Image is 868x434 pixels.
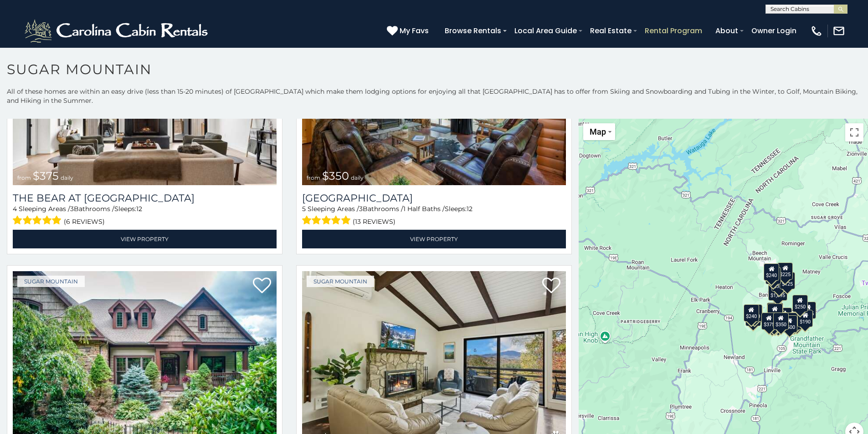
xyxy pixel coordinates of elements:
h3: The Bear At Sugar Mountain [13,192,277,204]
div: $125 [780,272,795,289]
div: $225 [778,262,793,280]
span: 3 [359,205,363,213]
a: My Favs [387,25,431,37]
span: (6 reviews) [64,216,105,227]
a: View Property [13,230,277,248]
div: $250 [792,295,808,312]
span: 12 [136,205,142,213]
button: Change map style [583,123,615,140]
div: $500 [782,315,797,333]
div: Sleeping Areas / Bathrooms / Sleeps: [13,204,277,227]
div: $155 [801,302,816,319]
h3: Grouse Moor Lodge [302,192,566,204]
span: 12 [467,205,473,213]
a: [GEOGRAPHIC_DATA] [302,192,566,204]
div: $190 [798,310,813,327]
a: Rental Program [640,23,707,39]
div: $1,095 [768,283,787,301]
a: Add to favorites [542,277,560,296]
a: View Property [302,230,566,248]
a: Local Area Guide [510,23,581,39]
button: Toggle fullscreen view [845,123,863,141]
span: daily [61,174,73,181]
a: About [711,23,743,39]
a: Browse Rentals [440,23,506,39]
img: mail-regular-white.png [832,25,845,37]
a: Add to favorites [253,277,271,296]
a: Sugar Mountain [17,276,85,287]
span: 3 [70,205,74,213]
span: daily [351,174,364,181]
span: from [307,174,320,181]
a: Real Estate [586,23,636,39]
span: from [17,174,31,181]
div: Sleeping Areas / Bathrooms / Sleeps: [302,204,566,227]
img: phone-regular-white.png [810,25,823,37]
span: Map [590,127,606,136]
a: Owner Login [747,23,801,39]
span: $375 [33,169,59,182]
span: 5 [302,205,306,213]
div: $375 [761,313,777,330]
span: (13 reviews) [353,216,395,227]
div: $350 [773,313,789,330]
div: $240 [744,304,759,322]
div: $300 [767,303,783,321]
img: White-1-2.png [23,17,212,45]
a: The Bear At [GEOGRAPHIC_DATA] [13,192,277,204]
span: My Favs [400,25,429,36]
span: 1 Half Baths / [403,205,445,213]
span: 4 [13,205,17,213]
div: $190 [767,303,782,320]
span: $350 [322,169,349,182]
div: $195 [786,313,802,330]
div: $200 [776,308,792,325]
a: Sugar Mountain [307,276,374,287]
div: $240 [764,263,780,281]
